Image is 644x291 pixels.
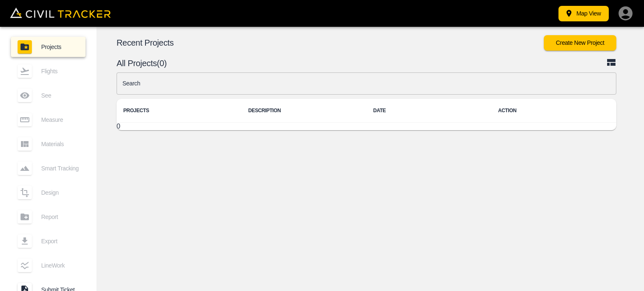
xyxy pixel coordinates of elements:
[117,39,544,46] p: Recent Projects
[117,60,606,67] p: All Projects(0)
[241,99,366,123] th: DESCRIPTION
[558,6,609,21] button: Map View
[10,8,111,18] img: Civil Tracker
[117,99,616,130] table: project-list-table
[117,123,616,131] tbody: 0
[366,99,491,123] th: DATE
[544,35,616,51] button: Create New Project
[117,99,241,123] th: PROJECTS
[41,44,79,50] span: Projects
[491,99,616,123] th: ACTION
[11,37,86,57] a: Projects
